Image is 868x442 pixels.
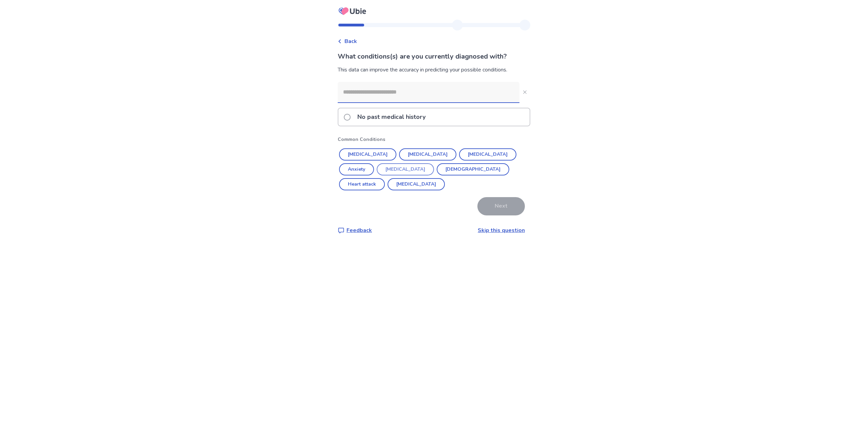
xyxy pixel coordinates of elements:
button: Heart attack [339,178,385,190]
p: No past medical history [353,108,430,126]
button: [MEDICAL_DATA] [388,178,445,190]
p: What conditions(s) are you currently diagnosed with? [338,51,530,62]
a: Feedback [338,226,372,234]
button: [MEDICAL_DATA] [339,148,396,161]
button: Anxiety [339,163,374,175]
p: Feedback [347,226,372,234]
span: Back [344,37,357,45]
a: Skip this question [478,227,525,234]
div: This data can improve the accuracy in predicting your possible conditions. [338,66,530,74]
button: [MEDICAL_DATA] [459,148,516,161]
p: Common Conditions [338,136,530,143]
button: [MEDICAL_DATA] [377,163,434,175]
button: Next [477,197,525,215]
input: Close [338,82,519,102]
button: [MEDICAL_DATA] [399,148,456,161]
button: Close [519,87,530,98]
button: [DEMOGRAPHIC_DATA] [437,163,509,175]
